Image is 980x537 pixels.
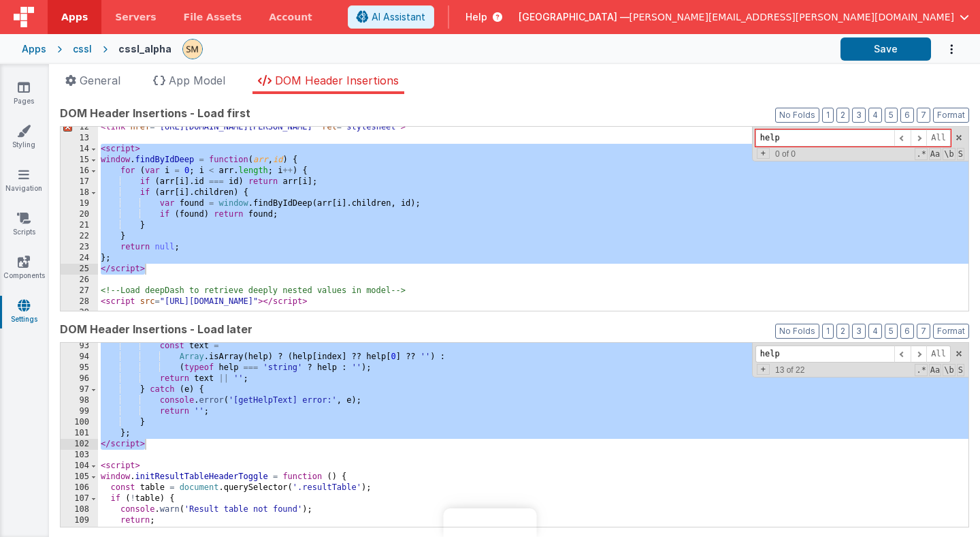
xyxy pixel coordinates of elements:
span: Servers [115,10,156,24]
div: 109 [61,515,98,526]
div: 108 [61,504,98,515]
button: [GEOGRAPHIC_DATA] — [PERSON_NAME][EMAIL_ADDRESS][PERSON_NAME][DOMAIN_NAME] [519,10,969,24]
div: 13 [61,133,98,144]
div: 93 [61,341,98,352]
span: Alt-Enter [926,346,951,363]
span: File Assets [184,10,242,24]
div: 95 [61,363,98,373]
span: App Model [169,74,225,87]
div: 14 [61,144,98,155]
span: Search In Selection [957,364,964,376]
div: 94 [61,352,98,363]
div: 96 [61,373,98,384]
button: 1 [822,108,834,123]
span: Help [465,10,487,24]
span: CaseSensitive Search [929,364,941,376]
div: 100 [61,417,98,428]
div: 101 [61,428,98,439]
span: DOM Header Insertions [275,74,399,87]
div: 20 [61,209,98,220]
span: 0 of 0 [770,149,801,159]
div: 19 [61,198,98,209]
iframe: Marker.io feedback button [444,508,537,537]
button: Format [933,324,969,339]
div: 24 [61,253,98,264]
button: 3 [852,324,866,339]
button: 6 [900,108,914,123]
button: AI Assistant [348,5,434,29]
div: 106 [61,482,98,493]
div: 105 [61,472,98,482]
button: 2 [836,324,849,339]
div: 15 [61,155,98,166]
div: 98 [61,395,98,406]
button: Options [931,35,958,63]
span: AI Assistant [372,10,425,24]
button: Save [840,37,931,61]
div: Apps [22,42,46,56]
span: Toggel Replace mode [757,364,770,375]
button: 2 [836,108,849,123]
div: 18 [61,187,98,198]
div: 23 [61,242,98,253]
span: Search In Selection [957,148,964,160]
span: [GEOGRAPHIC_DATA] — [519,10,630,24]
div: 17 [61,177,98,187]
span: DOM Header Insertions - Load first [60,105,250,121]
input: Search for [755,346,894,363]
span: CaseSensitive Search [929,148,941,160]
div: 27 [61,286,98,296]
button: Format [933,108,969,123]
span: [PERSON_NAME][EMAIL_ADDRESS][PERSON_NAME][DOMAIN_NAME] [630,10,954,24]
div: 25 [61,264,98,275]
div: 28 [61,296,98,307]
input: Search for [755,129,894,147]
span: 13 of 22 [770,365,810,375]
button: 7 [917,108,930,123]
button: 7 [917,324,930,339]
span: Toggel Replace mode [757,148,770,159]
button: 4 [868,108,882,123]
div: 21 [61,220,98,231]
span: RegExp Search [915,148,927,160]
div: 104 [61,461,98,472]
div: 12 [61,122,98,133]
div: 102 [61,439,98,450]
button: 6 [900,324,914,339]
img: e9616e60dfe10b317d64a5e98ec8e357 [183,40,202,59]
span: Whole Word Search [943,148,955,160]
button: 3 [852,108,866,123]
div: cssl [73,42,92,56]
span: DOM Header Insertions - Load later [60,321,252,337]
button: No Folds [775,108,819,123]
div: 29 [61,307,98,318]
button: 5 [885,108,898,123]
span: Alt-Enter [926,129,951,147]
div: 99 [61,406,98,417]
span: RegExp Search [915,364,927,376]
div: 26 [61,275,98,286]
div: 16 [61,166,98,177]
span: Apps [61,10,88,24]
div: 110 [61,526,98,537]
button: 4 [868,324,882,339]
button: 1 [822,324,834,339]
button: No Folds [775,324,819,339]
div: 22 [61,231,98,242]
button: 5 [885,324,898,339]
div: 97 [61,384,98,395]
span: General [80,74,120,87]
div: 107 [61,493,98,504]
span: Whole Word Search [943,364,955,376]
div: cssl_alpha [118,42,171,56]
div: 103 [61,450,98,461]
